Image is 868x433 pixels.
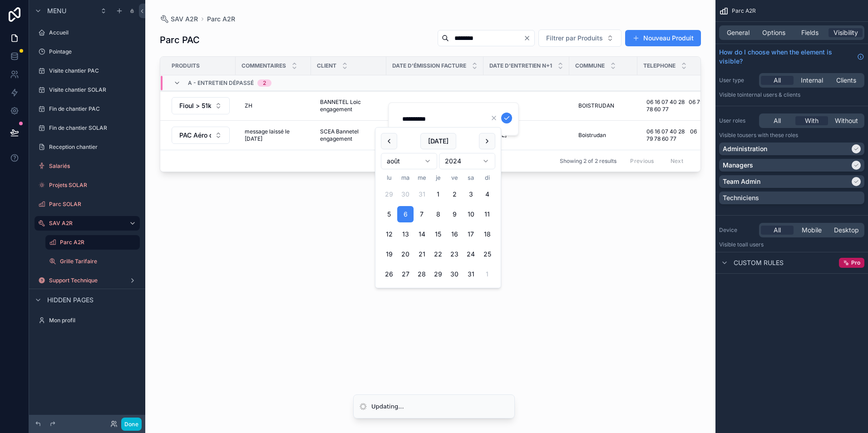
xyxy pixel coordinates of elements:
[646,128,704,143] span: 06 16 07 40 28 06 79 78 60 77
[538,30,621,47] button: Select Button
[625,30,701,46] a: Nouveau Produit
[381,173,397,182] th: lundi
[446,266,463,282] button: vendredi 30 août 2024
[719,48,864,66] a: How do I choose when the element is visible?
[179,131,211,140] span: PAC Aéro ou Géo
[420,133,456,149] button: [DATE]
[381,186,397,202] button: lundi 29 juillet 2024
[49,182,138,189] label: Projets SOLAR
[49,220,122,227] label: SAV A2R
[463,206,479,222] button: samedi 10 août 2024
[49,201,138,208] label: Parc SOLAR
[172,62,200,69] span: Produits
[446,186,463,202] button: vendredi 2 août 2024
[479,206,495,222] button: dimanche 11 août 2024
[430,173,446,182] th: jeudi
[801,76,823,85] span: Internal
[49,48,138,55] label: Pointage
[719,226,755,234] label: Device
[121,418,142,431] button: Done
[172,127,230,144] button: Select Button
[463,226,479,242] button: samedi 17 août 2024
[523,34,534,42] button: Clear
[35,197,140,212] a: Parc SOLAR
[317,62,336,69] span: Client
[833,28,858,37] span: Visibility
[35,273,140,288] a: Support Technique
[801,28,819,37] span: Fields
[719,48,853,66] span: How do I choose when the element is visible?
[35,44,140,59] a: Pointage
[49,105,138,113] label: Fin de chantier PAC
[463,266,479,282] button: samedi 31 août 2024
[430,266,446,282] button: jeudi 29 août 2024
[578,132,606,139] span: Boistrudan
[414,246,430,262] button: mercredi 21 août 2024
[834,226,859,235] span: Desktop
[479,266,495,282] button: dimanche 1 septembre 2024
[397,206,414,222] button: mardi 6 août 2024, selected
[60,239,134,246] label: Parc A2R
[397,226,414,242] button: mardi 13 août 2024
[719,77,755,84] label: User type
[49,86,138,93] label: Visite chantier SOLAR
[430,206,446,222] button: jeudi 8 août 2024
[774,226,781,235] span: All
[742,91,800,98] span: Internal users & clients
[45,254,140,269] a: Grille Tarifaire
[172,97,230,114] button: Select Button
[479,226,495,242] button: dimanche 18 août 2024
[643,62,676,69] span: Telephone
[207,15,235,24] span: Parc A2R
[774,76,781,85] span: All
[381,246,397,262] button: lundi 19 août 2024
[320,98,377,113] span: BANNETEL Loic engagement
[489,62,552,69] span: Date d'entretien n+1
[35,313,140,328] a: Mon profil
[49,29,138,36] label: Accueil
[245,128,302,143] span: message laissé le [DATE]
[727,28,750,37] span: General
[397,173,414,182] th: mardi
[719,132,864,139] p: Visible to
[245,102,252,109] span: ZH
[414,206,430,222] button: mercredi 7 août 2024
[263,79,266,87] div: 2
[160,34,200,46] h1: Parc PAC
[320,128,377,143] span: SCEA Bannetel engagement
[414,186,430,202] button: mercredi 31 juillet 2024
[49,317,138,324] label: Mon profil
[35,178,140,192] a: Projets SOLAR
[188,79,254,87] span: a - entretien dépassé
[479,173,495,182] th: dimanche
[805,116,819,125] span: With
[397,266,414,282] button: mardi 27 août 2024
[381,206,397,222] button: lundi 5 août 2024
[546,34,603,43] span: Filtrer par Produits
[414,226,430,242] button: mercredi 14 août 2024
[578,102,614,109] span: BOISTRUDAN
[381,173,495,282] table: août 2024
[742,132,798,138] span: Users with these roles
[35,159,140,173] a: Salariés
[463,186,479,202] button: samedi 3 août 2024
[397,246,414,262] button: mardi 20 août 2024
[60,258,138,265] label: Grille Tarifaire
[45,235,140,250] a: Parc A2R
[575,62,605,69] span: Commune
[774,116,781,125] span: All
[160,15,198,24] a: SAV A2R
[242,62,286,69] span: Commentaires
[381,266,397,282] button: lundi 26 août 2024
[47,295,94,305] span: Hidden pages
[719,241,864,248] p: Visible to
[371,402,404,411] div: Updating...
[719,91,864,98] p: Visible to
[430,246,446,262] button: jeudi 22 août 2024
[446,246,463,262] button: vendredi 23 août 2024
[35,121,140,135] a: Fin de chantier SOLAR
[463,246,479,262] button: samedi 24 août 2024
[446,226,463,242] button: vendredi 16 août 2024
[446,173,463,182] th: vendredi
[802,226,822,235] span: Mobile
